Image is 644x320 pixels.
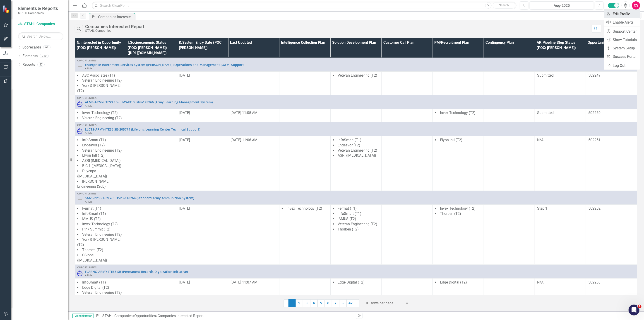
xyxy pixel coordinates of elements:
[98,14,134,20] div: Companies Interested Report
[279,205,330,264] td: Double-Click to Edit
[75,136,126,191] td: Double-Click to Edit
[537,138,543,142] span: N/A
[75,122,637,136] td: Double-Click to Edit Right Click for Context Menu
[77,169,107,178] span: Puyenpa ([MEDICAL_DATA])
[18,6,58,11] span: Elements & Reports
[77,128,83,134] img: Submitted
[279,278,330,302] td: Double-Click to Edit
[356,301,357,305] span: ›
[629,305,639,315] iframe: Intercom live chat
[82,227,111,231] span: Pink Summit (T2)
[126,71,177,95] td: Double-Click to Edit
[537,206,547,211] span: Step 1
[338,73,377,78] span: Veteran Engineering (T2)
[287,206,322,211] span: Invex Technology (T2)
[75,264,637,278] td: Double-Click to Edit Right Click for Context Menu
[77,101,83,107] img: Submitted
[126,278,177,302] td: Double-Click to Edit
[177,109,228,122] td: Double-Click to Edit
[85,66,92,70] span: ARMY
[440,111,476,115] span: Invex Technology (T2)
[22,62,35,67] a: Reports
[85,200,92,203] span: ARMY
[82,116,122,120] span: Veteran Engineering (T2)
[588,110,635,116] div: 502250
[433,71,484,95] td: Double-Click to Edit
[440,138,462,142] span: Elyon Intl (T2)
[77,64,83,69] img: Not Defined
[433,205,484,264] td: Double-Click to Edit
[632,1,640,10] button: CS
[85,196,635,200] a: SAAS-PPSS-ARMY-CIOSP3-118264 (Standard Army Ammunition System)
[85,63,635,66] a: Enterprise Internment Services System ([PERSON_NAME]) Operations and Management (O&M) Support
[75,205,126,264] td: Double-Click to Edit
[588,138,635,143] div: 502251
[279,136,330,191] td: Double-Click to Edit
[126,109,177,122] td: Double-Click to Edit
[484,109,535,122] td: Double-Click to Edit
[82,73,115,78] span: ASC Associates (T1)
[338,143,360,147] span: Endeavor (T2)
[177,71,228,95] td: Double-Click to Edit
[440,280,467,284] span: Edge Digital (T2)
[77,266,635,269] div: Opportunities
[126,136,177,191] td: Double-Click to Edit
[530,1,594,10] button: Aug-2025
[75,58,637,71] td: Double-Click to Edit Right Click for Context Menu
[82,211,106,216] span: InfoSmart (T1)
[332,299,339,307] a: 7
[535,109,586,122] td: Double-Click to Edit
[338,153,376,158] span: ASRI ([MEDICAL_DATA])
[177,136,228,191] td: Double-Click to Edit
[231,138,277,143] div: [DATE] 11:06 AM
[231,280,277,285] div: [DATE] 11:07 AM
[82,217,101,221] span: IAMUS (T2)
[338,217,356,221] span: IAMUS (T2)
[330,71,382,95] td: Double-Click to Edit
[338,222,377,226] span: Veteran Engineering (T2)
[310,299,317,307] a: 4
[279,71,330,95] td: Double-Click to Edit
[43,46,50,49] div: 62
[82,138,106,142] span: InfoSmart (T1)
[77,124,635,126] div: Opportunities
[433,278,484,302] td: Double-Click to Edit
[484,205,535,264] td: Double-Click to Edit
[433,109,484,122] td: Double-Click to Edit
[604,61,640,70] a: Log Out
[604,52,640,61] a: Success Portal
[382,71,433,95] td: Double-Click to Edit
[179,206,190,211] span: [DATE]
[22,53,38,59] a: Elements
[535,205,586,264] td: Double-Click to Edit
[37,63,45,66] div: 57
[85,131,92,135] span: ARMY
[77,197,83,202] img: Not Defined
[96,313,353,319] div: » »
[179,111,190,115] span: [DATE]
[77,192,635,195] div: Opportunities
[82,206,101,211] span: Fermat (T1)
[85,128,635,131] a: LLCTS-ARMY-ITES3 SB-205774 (Lifelong Learning Center Technical Support)
[177,278,228,302] td: Double-Click to Edit
[75,278,126,302] td: Double-Click to Edit
[484,278,535,302] td: Double-Click to Edit
[382,205,433,264] td: Double-Click to Edit
[330,109,382,122] td: Double-Click to Edit
[82,285,109,290] span: Edge Digital (T2)
[604,10,640,18] a: Edit Profile
[82,111,118,115] span: Invex Technology (T2)
[604,36,640,44] a: Show Tutorials
[82,164,121,168] span: BiC-1 ([MEDICAL_DATA])
[288,299,296,307] span: 1
[330,205,382,264] td: Double-Click to Edit
[537,111,554,115] span: Submitted
[604,27,640,36] a: Support Center
[325,299,332,307] a: 6
[537,73,554,78] span: Submitted
[85,104,92,108] span: ARMY
[75,109,126,122] td: Double-Click to Edit
[77,97,635,99] div: Opportunities
[102,314,132,318] a: STAHL Companies
[85,29,144,32] div: STAHL Companies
